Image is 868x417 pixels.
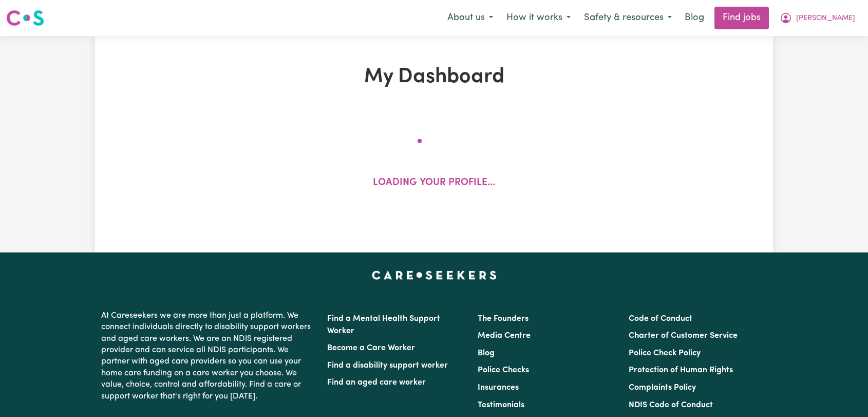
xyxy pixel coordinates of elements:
[629,366,733,374] a: Protection of Human Rights
[478,315,529,323] a: The Founders
[500,7,577,29] button: How it works
[629,349,701,357] a: Police Check Policy
[327,315,440,335] a: Find a Mental Health Support Worker
[773,7,862,29] button: My Account
[478,366,529,374] a: Police Checks
[678,7,710,29] a: Blog
[478,401,524,409] a: Testimonials
[577,7,678,29] button: Safety & resources
[714,7,769,29] a: Find jobs
[214,65,654,89] h1: My Dashboard
[327,361,448,370] a: Find a disability support worker
[827,376,860,409] iframe: Button to launch messaging window
[327,378,426,387] a: Find an aged care worker
[327,344,415,352] a: Become a Care Worker
[478,384,519,392] a: Insurances
[372,271,497,279] a: Careseekers home page
[6,9,44,27] img: Careseekers logo
[629,315,692,323] a: Code of Conduct
[478,332,531,340] a: Media Centre
[478,349,495,357] a: Blog
[796,13,855,24] span: [PERSON_NAME]
[6,6,44,30] a: Careseekers logo
[441,7,500,29] button: About us
[101,306,315,406] p: At Careseekers we are more than just a platform. We connect individuals directly to disability su...
[373,176,495,191] p: Loading your profile...
[629,384,696,392] a: Complaints Policy
[629,332,738,340] a: Charter of Customer Service
[629,401,713,409] a: NDIS Code of Conduct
